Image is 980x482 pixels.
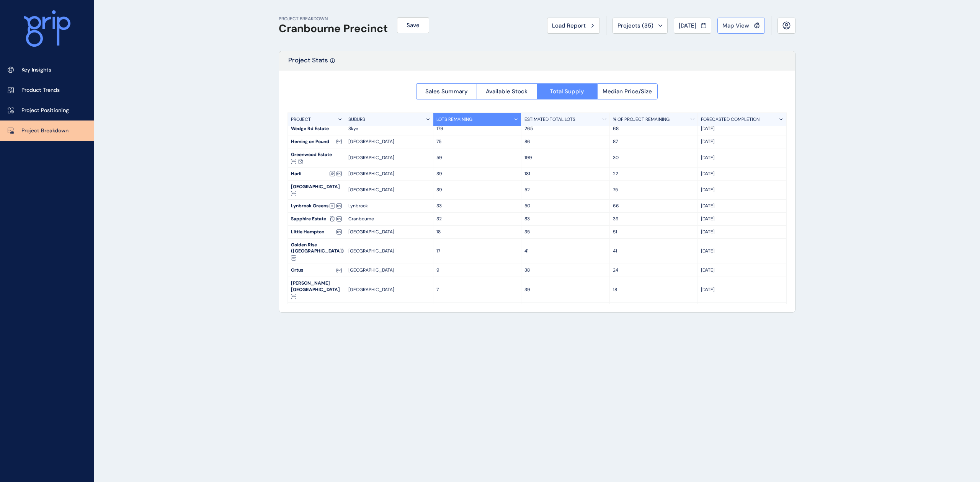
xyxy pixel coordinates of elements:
div: Little Hampton [288,226,345,238]
div: [PERSON_NAME][GEOGRAPHIC_DATA] [288,277,345,302]
div: Golden Rise ([GEOGRAPHIC_DATA]) [288,239,345,264]
p: Project Stats [288,56,328,70]
p: 199 [524,155,606,161]
p: 30 [613,155,694,161]
span: [DATE] [679,22,696,29]
span: Map View [722,22,749,29]
p: Project Breakdown [21,127,69,135]
p: 51 [613,229,694,235]
p: Project Positioning [21,107,69,114]
button: Map View [717,18,765,34]
p: 86 [524,138,606,145]
p: [GEOGRAPHIC_DATA] [348,248,430,254]
div: Lynbrook Greens [288,200,345,212]
p: [GEOGRAPHIC_DATA] [348,138,430,145]
span: Sales Summary [425,88,468,95]
p: 265 [524,125,606,132]
p: SUBURB [348,116,365,123]
p: 75 [436,138,518,145]
p: 39 [524,287,606,293]
p: Key Insights [21,66,51,74]
p: Lynbrook [348,203,430,209]
p: 7 [436,287,518,293]
p: [DATE] [701,267,783,274]
p: 33 [436,203,518,209]
div: Wedge Rd Estate [288,122,345,135]
p: 83 [524,216,606,222]
p: [DATE] [701,229,783,235]
p: 24 [613,267,694,274]
h1: Cranbourne Precinct [279,22,388,35]
span: Total Supply [550,88,584,95]
p: [DATE] [701,155,783,161]
p: 59 [436,155,518,161]
button: [DATE] [674,18,711,34]
p: [DATE] [701,138,783,145]
p: 68 [613,125,694,132]
div: Greenwood Estate [288,148,345,167]
p: 181 [524,171,606,177]
button: Projects (35) [612,18,668,34]
p: [GEOGRAPHIC_DATA] [348,155,430,161]
p: Cranbourne [348,216,430,222]
div: Sapphire Estate [288,213,345,225]
span: Load Report [552,22,586,29]
p: [GEOGRAPHIC_DATA] [348,187,430,193]
p: 38 [524,267,606,274]
p: [GEOGRAPHIC_DATA] [348,229,430,235]
p: [GEOGRAPHIC_DATA] [348,267,430,274]
p: [GEOGRAPHIC_DATA] [348,287,430,293]
div: [GEOGRAPHIC_DATA] [288,303,345,321]
p: [DATE] [701,187,783,193]
span: Save [407,21,420,29]
p: 22 [613,171,694,177]
div: Harli [288,168,345,180]
p: 41 [524,248,606,254]
p: 39 [613,216,694,222]
span: Median Price/Size [603,88,652,95]
p: FORECASTED COMPLETION [701,116,759,123]
p: 17 [436,248,518,254]
button: Total Supply [537,83,597,99]
button: Available Stock [477,83,537,99]
button: Median Price/Size [597,83,658,99]
p: 39 [436,187,518,193]
span: Projects ( 35 ) [617,22,653,29]
p: PROJECT [291,116,311,123]
p: PROJECT BREAKDOWN [279,16,388,22]
p: 35 [524,229,606,235]
p: 9 [436,267,518,274]
p: [DATE] [701,248,783,254]
div: Ortus [288,264,345,277]
p: [DATE] [701,125,783,132]
button: Sales Summary [416,83,477,99]
p: 179 [436,125,518,132]
p: [GEOGRAPHIC_DATA] [348,171,430,177]
span: Available Stock [486,88,528,95]
div: [GEOGRAPHIC_DATA] [288,181,345,199]
p: [DATE] [701,171,783,177]
p: [DATE] [701,287,783,293]
p: ESTIMATED TOTAL LOTS [524,116,575,123]
p: 41 [613,248,694,254]
p: LOTS REMAINING [436,116,472,123]
p: % OF PROJECT REMAINING [613,116,670,123]
p: 75 [613,187,694,193]
p: 18 [613,287,694,293]
button: Load Report [547,18,600,34]
p: 32 [436,216,518,222]
button: Save [397,17,429,33]
p: 50 [524,203,606,209]
p: 87 [613,138,694,145]
p: [DATE] [701,216,783,222]
p: Product Trends [21,86,60,94]
div: Heming on Pound [288,135,345,148]
p: Skye [348,125,430,132]
p: 39 [436,171,518,177]
p: 66 [613,203,694,209]
p: [DATE] [701,203,783,209]
p: 52 [524,187,606,193]
p: 18 [436,229,518,235]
